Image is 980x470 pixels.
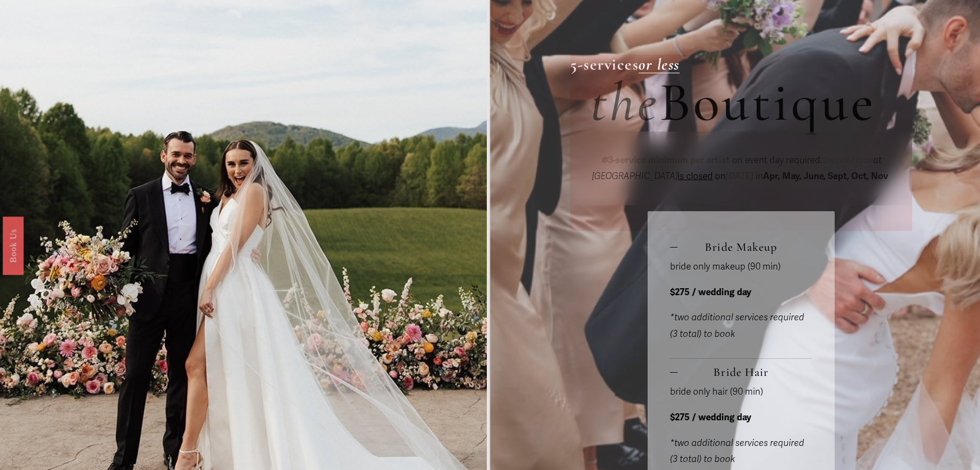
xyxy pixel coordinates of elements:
[753,171,890,182] span: in
[678,171,713,182] span: is closed
[730,155,822,166] span: on event day required.
[639,55,679,74] a: or less
[822,155,873,166] span: Boutique
[670,259,812,275] p: bride only makeup (90 min)
[678,240,812,254] span: Bride Makeup
[670,384,812,400] p: bride only hair (90 min)
[822,155,836,166] em: the
[570,55,639,74] strong: 5-services
[590,152,891,185] p: on
[670,359,812,384] button: Bride Hair
[670,312,804,340] em: *two additional services required (3 total) to book
[590,69,659,135] em: the
[670,437,804,465] em: *two additional services required (3 total) to book
[670,412,751,423] strong: $275 / wedding day
[601,155,608,166] em: ✽
[670,259,812,358] div: Bride Makeup
[670,234,812,259] button: Bride Makeup
[726,171,753,182] em: [DATE]
[3,216,24,274] a: Book Us
[608,155,730,166] strong: 3-service minimum per artist
[678,365,812,379] span: Bride Hair
[670,287,751,298] strong: $275 / wedding day
[659,69,876,135] span: Boutique
[763,171,888,182] strong: Apr, May, June, Sept, Oct, Nov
